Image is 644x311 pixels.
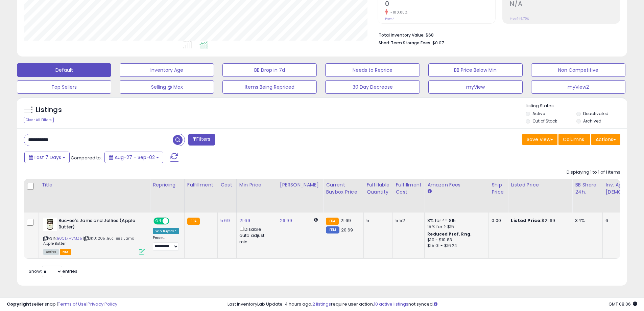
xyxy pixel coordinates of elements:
[575,218,597,224] div: 34%
[379,32,425,38] b: Total Inventory Value:
[29,268,77,274] span: Show: entries
[222,80,317,94] button: Items Being Repriced
[511,218,567,224] div: $21.69
[427,181,486,188] div: Amazon Fees
[427,243,483,249] div: $15.01 - $16.24
[43,249,59,255] span: All listings currently available for purchase on Amazon
[526,103,627,109] p: Listing States:
[396,181,422,196] div: Fulfillment Cost
[222,63,317,77] button: BB Drop in 7d
[511,217,542,224] b: Listed Price:
[432,40,444,46] span: $0.07
[340,217,351,224] span: 21.69
[57,236,82,241] a: B0CL7HVMZ5
[34,154,61,161] span: Last 7 Days
[188,134,215,146] button: Filters
[583,111,609,116] label: Deactivated
[558,134,590,145] button: Columns
[326,218,338,225] small: FBA
[325,80,420,94] button: 30 Day Decrease
[427,188,431,195] small: Amazon Fees.
[104,152,163,163] button: Aug-27 - Sep-02
[88,301,117,307] a: Privacy Policy
[220,181,234,188] div: Cost
[428,63,523,77] button: BB Price Below Min
[366,218,387,224] div: 5
[326,226,339,234] small: FBM
[220,217,230,224] a: 5.69
[153,228,179,234] div: Win BuyBox *
[24,152,70,163] button: Last 7 Days
[366,181,390,196] div: Fulfillable Quantity
[43,236,134,246] span: | SKU: 2051.Buc-ee's Jams Apple Butter
[591,134,620,145] button: Actions
[7,301,117,308] div: seller snap | |
[325,63,420,77] button: Needs to Reprice
[153,236,179,251] div: Preset:
[522,134,557,145] button: Save View
[511,181,569,188] div: Listed Price
[187,181,215,188] div: Fulfillment
[36,105,62,115] h5: Listings
[379,30,615,39] li: $68
[563,136,584,143] span: Columns
[531,63,625,77] button: Non Competitive
[427,237,483,243] div: $10 - $10.83
[312,301,331,307] a: 2 listings
[187,218,200,225] small: FBA
[374,301,408,307] a: 10 active listings
[43,218,57,231] img: 41Dv-yT0-dL._SL40_.jpg
[492,218,503,224] div: 0.00
[427,224,483,230] div: 15% for > $15
[43,218,145,254] div: ASIN:
[326,181,361,196] div: Current Buybox Price
[341,227,353,233] span: 20.69
[120,63,214,77] button: Inventory Age
[115,154,155,161] span: Aug-27 - Sep-02
[532,111,545,116] label: Active
[531,80,625,94] button: myView2
[154,218,163,224] span: ON
[239,225,272,245] div: Disable auto adjust min
[510,17,529,21] small: Prev: 146.79%
[17,80,111,94] button: Top Sellers
[428,80,523,94] button: myView
[280,181,320,188] div: [PERSON_NAME]
[492,181,505,196] div: Ship Price
[567,169,620,176] div: Displaying 1 to 1 of 1 items
[58,218,141,232] b: Buc-ee's Jams and Jellies (Apple Butter)
[120,80,214,94] button: Selling @ Max
[583,118,601,124] label: Archived
[396,218,419,224] div: 5.52
[58,301,87,307] a: Terms of Use
[427,218,483,224] div: 8% for <= $15
[532,118,557,124] label: Out of Stock
[17,63,111,77] button: Default
[24,117,54,123] div: Clear All Filters
[153,181,182,188] div: Repricing
[7,301,31,307] strong: Copyright
[575,181,600,196] div: BB Share 24h.
[60,249,71,255] span: FBA
[388,10,407,15] small: -100.00%
[385,17,395,21] small: Prev: 4
[228,301,637,308] div: Last InventoryLab Update: 4 hours ago, require user action, not synced.
[379,40,431,46] b: Short Term Storage Fees:
[239,217,250,224] a: 21.69
[168,218,179,224] span: OFF
[71,155,102,161] span: Compared to:
[280,217,292,224] a: 26.99
[609,301,637,307] span: 2025-09-10 08:06 GMT
[42,181,147,188] div: Title
[239,181,274,188] div: Min Price
[427,231,472,237] b: Reduced Prof. Rng.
